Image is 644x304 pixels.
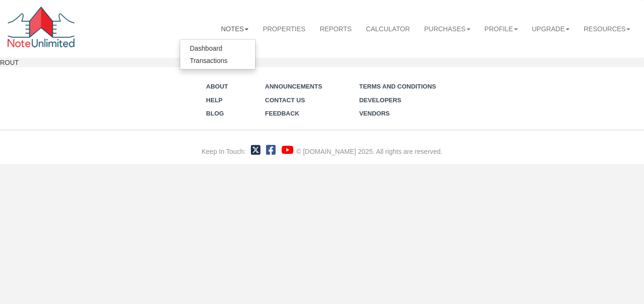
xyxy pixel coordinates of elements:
[180,42,255,54] a: Dashboard
[359,83,436,90] a: Terms and Conditions
[525,18,577,39] a: Upgrade
[214,18,256,39] a: Notes
[206,97,223,104] a: Help
[359,97,401,104] a: Developers
[478,18,525,39] a: Profile
[265,83,322,90] a: Announcements
[417,18,477,39] a: Purchases
[313,18,359,39] a: Reports
[577,18,638,39] a: Resources
[206,83,228,90] a: About
[359,110,389,117] a: Vendors
[359,18,417,39] a: Calculator
[265,97,305,104] a: Contact Us
[296,147,442,156] div: © [DOMAIN_NAME] 2025. All rights are reserved.
[202,147,246,156] div: Keep In Touch:
[256,18,313,39] a: Properties
[206,110,224,117] a: Blog
[265,110,299,117] a: Feedback
[180,54,255,67] a: Transactions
